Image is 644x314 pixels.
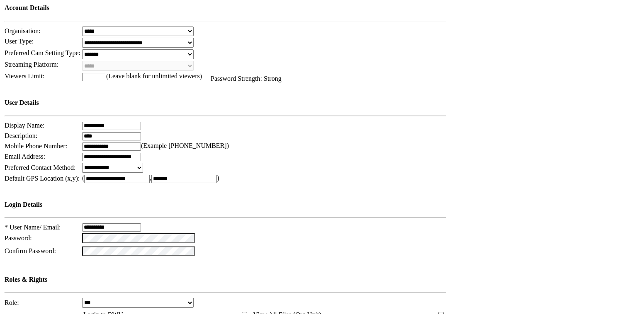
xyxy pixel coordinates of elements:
span: Mobile Phone Number: [5,143,67,150]
span: Preferred Cam Setting Type: [5,49,80,56]
span: Display Name: [5,122,44,129]
h4: Roles & Rights [5,276,446,283]
span: (Leave blank for unlimited viewers) [106,72,202,80]
h4: User Details [5,99,446,106]
h4: Account Details [5,4,446,12]
span: Confirm Password: [5,247,56,254]
label: Password Strength: Strong [211,75,282,82]
span: Preferred Contact Method: [5,164,76,171]
span: Streaming Platform: [5,61,58,68]
span: Default GPS Location (x,y): [5,175,80,182]
span: (Example [PHONE_NUMBER]) [141,142,229,149]
span: Email Address: [5,153,45,160]
span: Password: [5,234,32,242]
span: Description: [5,132,37,139]
span: Organisation: [5,27,41,34]
h4: Login Details [5,201,446,208]
td: ( , ) [82,174,447,184]
span: * User Name/ Email: [5,224,61,231]
td: Role: [4,297,81,308]
span: Viewers Limit: [5,72,44,80]
span: User Type: [5,38,34,45]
